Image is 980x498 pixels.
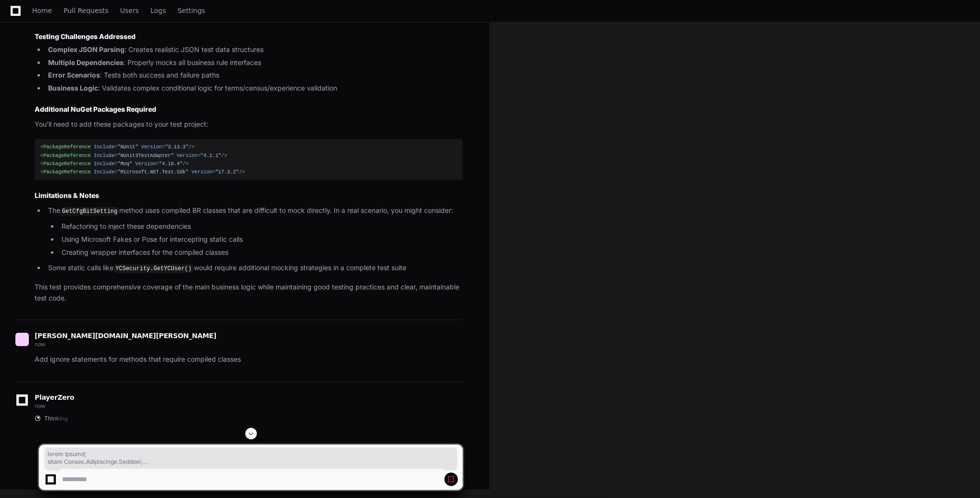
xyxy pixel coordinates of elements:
span: PlayerZero [35,394,74,400]
span: "4.18.4" [159,161,183,167]
li: : Tests both success and failure paths [45,70,463,81]
code: YCSecurity.GetYCUser() [113,264,193,273]
span: Version [191,169,212,175]
strong: Multiple Dependencies [48,58,124,66]
span: PackageReference [43,169,91,175]
span: Pull Requests [63,8,108,13]
span: Home [32,8,52,13]
li: Using Microsoft Fakes or Pose for intercepting static calls [59,234,463,245]
span: [PERSON_NAME][DOMAIN_NAME][PERSON_NAME] [35,332,216,340]
span: PackageReference [43,161,91,167]
li: : Validates complex conditional logic for terms/census/experience validation [45,83,463,94]
p: Some static calls like would require additional mocking strategies in a complete test suite [48,262,463,274]
span: Version [176,153,197,158]
span: < = = /> [40,169,245,175]
span: "NUnit3TestAdapter" [117,153,174,158]
span: Include [94,144,114,150]
p: You'll need to add these packages to your test project: [35,119,463,130]
strong: Testing Challenges Addressed [35,32,136,40]
code: GetCfgBitSetting [60,207,119,216]
li: : Properly mocks all business rule interfaces [45,57,463,68]
span: "3.13.3" [165,144,188,150]
span: PackageReference [43,144,91,150]
li: Refactoring to inject these dependencies [59,221,463,232]
span: lorem Ipsumd; sitam Consec.Adipiscinge.Seddoei; tempo Incidi.Utla; etdol Magnaa.ENIMadmin.Veniamq... [48,450,454,466]
p: The method uses compiled BR classes that are difficult to mock directly. In a real scenario, you ... [48,205,463,217]
span: Include [94,161,114,167]
span: Include [94,169,114,175]
span: Settings [177,8,205,13]
strong: Complex JSON Parsing [48,45,125,53]
li: : Creates realistic JSON test data structures [45,44,463,55]
span: "17.3.2" [215,169,239,175]
span: Include [94,153,114,158]
span: now [35,341,46,348]
span: "4.2.1" [201,153,221,158]
p: Add ignore statements for methods that require compiled classes [35,354,463,365]
span: < = = /> [40,144,194,150]
span: Users [120,8,139,13]
span: "NUnit" [117,144,138,150]
span: < = = /> [40,153,227,158]
span: Logs [151,8,166,13]
strong: Business Logic [48,84,98,92]
span: "Moq" [117,161,132,167]
span: Version [135,161,156,167]
span: "Microsoft.NET.Test.Sdk" [117,169,188,175]
span: now [35,402,46,409]
span: PackageReference [43,153,91,158]
strong: Error Scenarios [48,71,100,79]
strong: Limitations & Notes [35,191,99,199]
li: Creating wrapper interfaces for the compiled classes [59,247,463,258]
span: Version [141,144,162,150]
p: This test provides comprehensive coverage of the main business logic while maintaining good testi... [35,282,463,304]
strong: Additional NuGet Packages Required [35,105,156,113]
span: < = = /> [40,161,188,167]
span: Thinking [44,415,68,422]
